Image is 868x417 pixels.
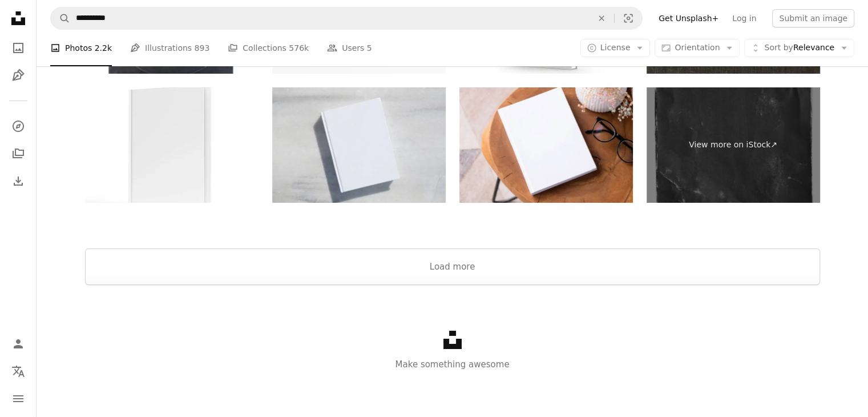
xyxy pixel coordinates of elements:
a: Collections [7,142,30,165]
span: Orientation [675,43,720,52]
button: Menu [7,387,30,410]
span: 893 [195,42,210,54]
a: Log in [725,9,763,27]
a: Users 5 [327,30,372,66]
form: Find visuals sitewide [50,7,643,30]
button: Load more [85,248,820,285]
button: Clear [589,7,614,29]
button: License [580,39,651,57]
a: Download History [7,170,30,193]
button: Sort byRelevance [744,39,854,57]
button: Language [7,360,30,383]
button: Submit an image [772,9,854,27]
span: 5 [367,42,372,54]
img: Empty Book Template on White Background [85,87,259,203]
a: Illustrations [7,64,30,87]
a: Explore [7,115,30,138]
button: Orientation [655,39,740,57]
a: Photos [7,37,30,59]
a: Log in / Sign up [7,332,30,355]
p: Make something awesome [37,358,868,371]
a: Collections 576k [228,30,309,66]
a: Get Unsplash+ [652,9,725,27]
img: blank book for mockup design on marble table [272,87,446,203]
a: View more on iStock↗ [647,87,820,203]
span: Sort by [764,43,793,52]
span: Relevance [764,42,834,54]
span: 576k [289,42,309,54]
img: blank book mockup on coffee table with decoration flowers and colorful rug [459,87,633,203]
button: Visual search [615,7,642,29]
a: Illustrations 893 [130,30,209,66]
button: Search Unsplash [51,7,70,29]
span: License [600,43,631,52]
a: Home — Unsplash [7,7,30,32]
